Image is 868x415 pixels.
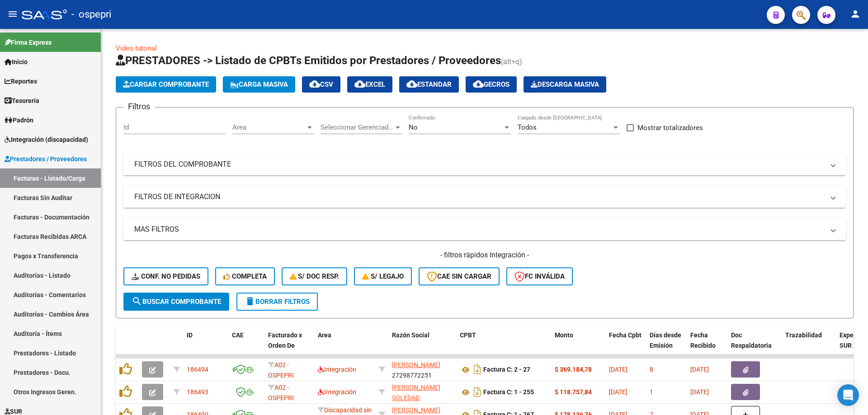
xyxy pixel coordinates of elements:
[609,331,642,339] span: Fecha Cpbt
[116,76,216,93] button: Cargar Comprobante
[650,331,681,349] span: Días desde Emisión
[555,388,592,396] strong: $ 118.757,84
[5,76,37,86] span: Reportes
[5,57,28,67] span: Inicio
[123,219,846,240] mat-expansion-panel-header: MAS FILTROS
[524,76,606,93] button: Descarga Masiva
[362,272,404,280] span: S/ legajo
[134,224,824,234] mat-panel-title: MAS FILTROS
[501,57,522,66] span: (alt+q)
[5,96,39,106] span: Tesorería
[290,272,340,280] span: S/ Doc Resp.
[605,326,646,365] datatable-header-cell: Fecha Cpbt
[406,80,452,89] span: Estandar
[392,360,453,379] div: 27298772251
[388,326,456,365] datatable-header-cell: Razón Social
[268,361,294,379] span: A02 - OSPEPRI
[123,154,846,175] mat-expansion-panel-header: FILTROS DEL COMPROBANTE
[134,192,824,202] mat-panel-title: FILTROS DE INTEGRACION
[392,384,440,401] span: [PERSON_NAME] SOLEDAD
[302,76,340,93] button: CSV
[785,331,822,339] span: Trazabilidad
[409,123,418,131] span: No
[456,326,551,365] datatable-header-cell: CPBT
[637,122,703,133] span: Mostrar totalizadores
[123,250,846,260] h4: - filtros rápidos Integración -
[232,331,244,339] span: CAE
[123,267,208,285] button: Conf. no pedidas
[5,154,87,164] span: Prestadores / Proveedores
[7,9,18,19] mat-icon: menu
[245,298,310,306] span: Borrar Filtros
[690,331,716,349] span: Fecha Recibido
[132,298,221,306] span: Buscar Comprobante
[555,366,592,373] strong: $ 369.184,78
[134,159,824,169] mat-panel-title: FILTROS DEL COMPROBANTE
[483,366,530,373] strong: Factura C: 2 - 27
[399,76,459,93] button: Estandar
[116,44,157,52] a: Video tutorial
[506,267,573,285] button: FC Inválida
[228,326,264,365] datatable-header-cell: CAE
[5,135,88,145] span: Integración (discapacidad)
[354,80,385,89] span: EXCEL
[314,326,375,365] datatable-header-cell: Area
[187,366,208,373] span: 186494
[472,385,483,399] i: Descargar documento
[123,100,155,113] h3: Filtros
[223,272,267,280] span: Completa
[687,326,727,365] datatable-header-cell: Fecha Recibido
[318,388,356,396] span: Integración
[268,384,294,401] span: A02 - OSPEPRI
[309,79,320,89] mat-icon: cloud_download
[690,366,709,373] span: [DATE]
[727,326,782,365] datatable-header-cell: Doc Respaldatoria
[419,267,500,285] button: CAE SIN CARGAR
[187,331,193,339] span: ID
[514,272,565,280] span: FC Inválida
[282,267,348,285] button: S/ Doc Resp.
[850,9,861,19] mat-icon: person
[392,331,429,339] span: Razón Social
[5,37,52,47] span: Firma Express
[466,76,517,93] button: Gecros
[406,79,417,89] mat-icon: cloud_download
[230,80,288,89] span: Carga Masiva
[132,272,200,280] span: Conf. no pedidas
[731,331,772,349] span: Doc Respaldatoria
[264,326,314,365] datatable-header-cell: Facturado x Orden De
[690,388,709,396] span: [DATE]
[518,123,537,131] span: Todos
[837,384,859,406] div: Open Intercom Messenger
[232,123,306,131] span: Area
[215,267,275,285] button: Completa
[473,80,509,89] span: Gecros
[309,80,333,89] span: CSV
[183,326,228,365] datatable-header-cell: ID
[268,331,302,349] span: Facturado x Orden De
[473,79,484,89] mat-icon: cloud_download
[650,388,653,396] span: 1
[347,76,392,93] button: EXCEL
[71,5,111,24] span: - ospepri
[245,296,255,307] mat-icon: delete
[223,76,295,93] button: Carga Masiva
[123,293,229,311] button: Buscar Comprobante
[318,331,331,339] span: Area
[472,362,483,377] i: Descargar documento
[5,115,33,125] span: Padrón
[392,361,440,368] span: [PERSON_NAME]
[123,80,209,89] span: Cargar Comprobante
[354,79,365,89] mat-icon: cloud_download
[187,388,208,396] span: 186493
[483,389,534,396] strong: Factura C: 1 - 255
[392,382,453,401] div: 27315064037
[646,326,687,365] datatable-header-cell: Días desde Emisión
[132,296,142,307] mat-icon: search
[123,186,846,208] mat-expansion-panel-header: FILTROS DE INTEGRACION
[609,366,627,373] span: [DATE]
[782,326,836,365] datatable-header-cell: Trazabilidad
[321,123,394,131] span: Seleccionar Gerenciador
[555,331,573,339] span: Monto
[427,272,491,280] span: CAE SIN CARGAR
